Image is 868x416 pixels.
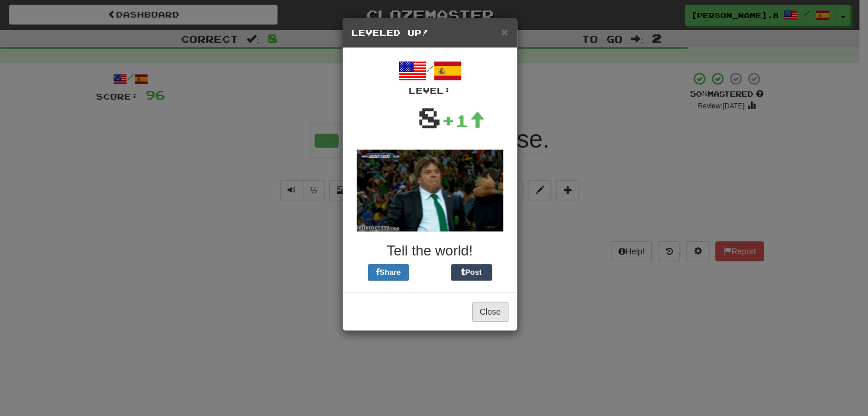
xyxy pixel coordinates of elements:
h5: Leveled Up! [351,27,508,39]
h3: Tell the world! [351,243,508,258]
button: Close [472,302,508,322]
div: 8 [418,97,442,138]
button: Share [368,264,409,281]
button: Post [451,264,492,281]
iframe: X Post Button [409,264,451,281]
img: soccer-coach-305de1daf777ce53eb89c6f6bc29008043040bc4dbfb934f710cb4871828419f.gif [357,149,503,231]
div: +1 [442,109,485,132]
span: × [501,25,508,39]
div: / [351,57,508,97]
div: Level: [351,85,508,97]
button: Close [501,26,508,38]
